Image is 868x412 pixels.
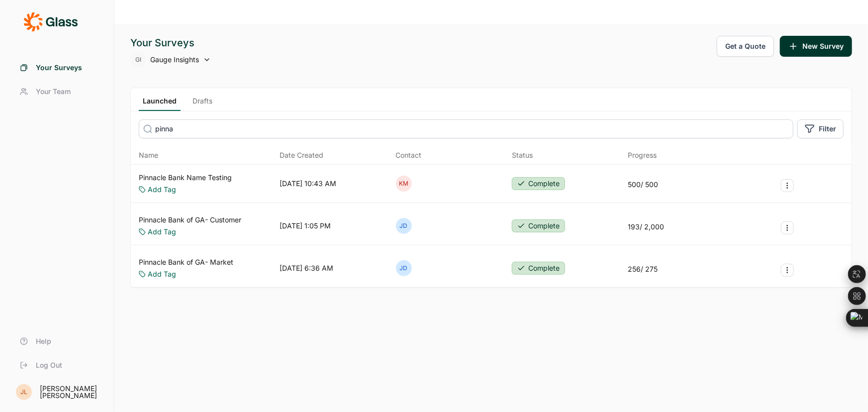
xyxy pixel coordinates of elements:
[130,36,211,50] div: Your Surveys
[139,96,181,111] a: Launched
[16,384,32,400] div: JL
[512,150,533,160] div: Status
[797,119,844,138] button: Filter
[781,179,794,192] button: Survey Actions
[36,63,82,73] span: Your Surveys
[628,150,657,160] div: Progress
[139,119,793,138] input: Search
[36,336,51,346] span: Help
[148,185,176,195] a: Add Tag
[396,218,412,234] div: JD
[780,36,852,57] button: New Survey
[781,264,794,277] button: Survey Actions
[130,52,146,68] div: GI
[36,87,71,97] span: Your Team
[36,360,62,370] span: Log Out
[139,173,232,183] a: Pinnacle Bank Name Testing
[189,96,216,111] a: Drafts
[396,176,412,192] div: KM
[512,262,565,275] button: Complete
[512,219,565,232] button: Complete
[512,177,565,190] button: Complete
[150,55,199,65] span: Gauge Insights
[628,180,659,190] div: 500 / 500
[148,227,176,237] a: Add Tag
[628,222,665,232] div: 193 / 2,000
[628,264,658,274] div: 256 / 275
[148,269,176,279] a: Add Tag
[280,263,333,273] div: [DATE] 6:36 AM
[717,36,774,57] button: Get a Quote
[280,179,336,189] div: [DATE] 10:43 AM
[280,150,323,160] span: Date Created
[139,257,233,267] a: Pinnacle Bank of GA- Market
[396,150,422,160] div: Contact
[40,385,102,399] div: [PERSON_NAME] [PERSON_NAME]
[396,260,412,276] div: JD
[280,221,331,231] div: [DATE] 1:05 PM
[781,221,794,234] button: Survey Actions
[139,215,241,225] a: Pinnacle Bank of GA- Customer
[819,124,836,134] span: Filter
[139,150,158,160] span: Name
